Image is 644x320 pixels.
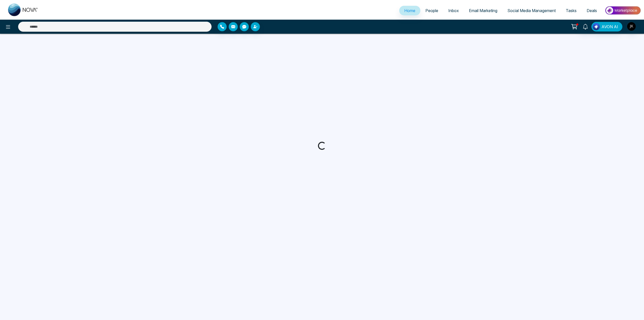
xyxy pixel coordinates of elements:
a: Inbox [443,6,464,15]
a: Social Media Management [502,6,561,15]
a: Home [399,6,420,15]
span: People [425,8,438,13]
a: Email Marketing [464,6,502,15]
span: Email Marketing [469,8,497,13]
img: Market-place.gif [605,5,641,16]
a: Tasks [561,6,582,15]
span: Home [404,8,415,13]
span: Social Media Management [507,8,556,13]
span: Tasks [566,8,577,13]
span: Deals [587,8,597,13]
a: People [420,6,443,15]
img: Nova CRM Logo [8,4,38,16]
img: Lead Flow [593,23,600,30]
span: AVON AI [601,24,618,30]
button: AVON AI [591,22,622,31]
img: User Avatar [627,22,636,31]
a: Deals [582,6,602,15]
span: Inbox [448,8,459,13]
